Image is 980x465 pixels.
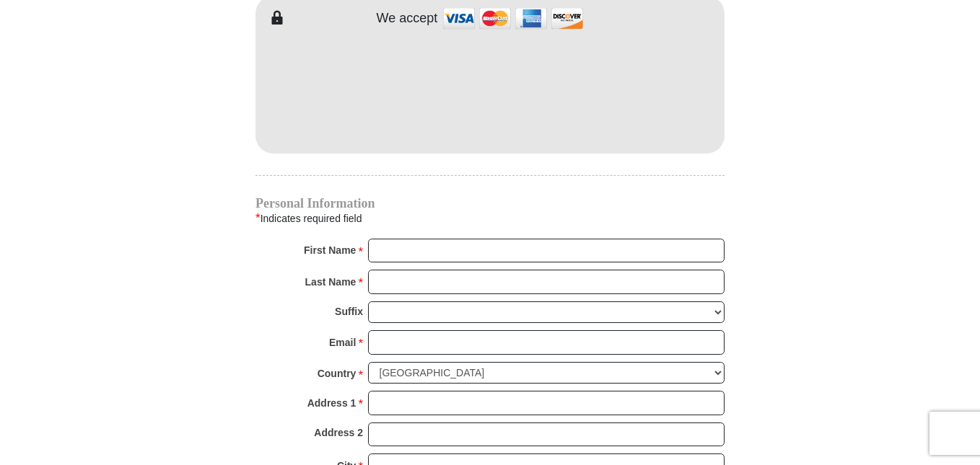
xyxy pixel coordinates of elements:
[255,209,725,228] div: Indicates required field
[318,363,356,384] strong: Country
[255,198,725,209] h4: Personal Information
[304,240,356,260] strong: First Name
[305,272,356,292] strong: Last Name
[329,332,356,353] strong: Email
[441,3,585,34] img: credit cards accepted
[307,393,356,413] strong: Address 1
[377,11,438,27] h4: We accept
[314,422,363,443] strong: Address 2
[335,301,363,322] strong: Suffix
